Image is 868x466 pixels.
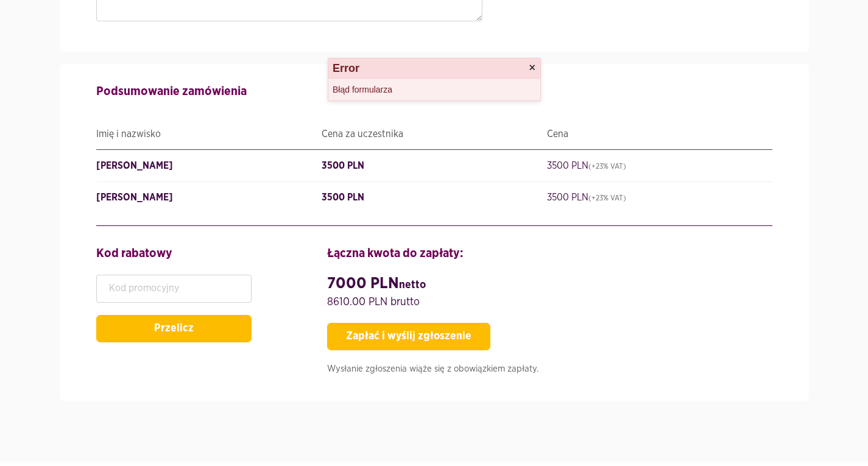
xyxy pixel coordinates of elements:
[322,192,364,202] s: 3500 PLN
[588,194,626,202] u: (+23% VAT)
[96,85,247,97] strong: Podsumowanie zamówienia
[322,161,364,171] s: 3500 PLN
[399,280,426,291] span: netto
[333,60,359,77] strong: Error
[96,315,252,342] button: Przelicz
[547,161,626,171] s: 3500 PLN
[96,247,172,259] strong: Kod rabatowy
[328,79,540,101] div: Błąd formularza
[327,247,464,259] strong: Łączna kwota do zapłaty:
[96,275,252,303] input: Kod promocyjny
[327,323,490,350] button: Zapłać i wyślij zgłoszenie
[327,275,426,291] strong: 7000 PLN
[96,125,322,143] div: Imię i nazwisko
[588,163,626,170] u: (+23% VAT)
[322,125,547,143] div: Cena za uczestnika
[547,125,772,143] div: Cena
[96,161,173,171] s: [PERSON_NAME]
[529,62,535,73] button: Close
[96,192,173,202] s: [PERSON_NAME]
[327,362,772,376] p: Wysłanie zgłoszenia wiąże się z obowiązkiem zapłaty.
[547,192,626,202] s: 3500 PLN
[327,297,420,308] span: 8610.00 PLN brutto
